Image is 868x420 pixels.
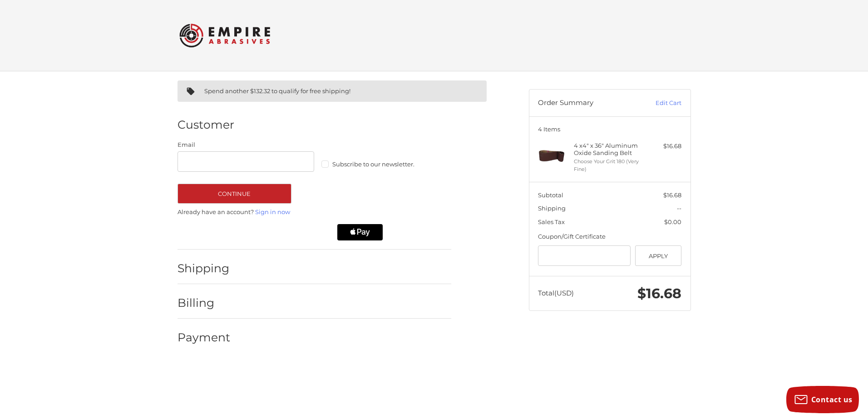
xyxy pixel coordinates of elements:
span: Spend another $132.32 to qualify for free shipping! [204,87,350,95]
button: Apply [635,245,682,266]
div: Coupon/Gift Certificate [538,232,681,241]
span: -- [677,205,681,212]
div: $16.68 [646,142,681,151]
span: Subtotal [538,191,563,199]
h2: Billing [178,296,231,310]
h4: 4 x 4" x 36" Aluminum Oxide Sanding Belt [574,142,643,157]
span: $16.68 [637,285,681,302]
span: Total (USD) [538,289,574,297]
h3: Order Summary [538,99,636,108]
h2: Customer [178,118,234,132]
button: Continue [178,184,291,204]
span: Shipping [538,205,566,212]
span: Sales Tax [538,218,565,225]
a: Sign in now [255,208,290,215]
button: Contact us [786,386,859,413]
span: $0.00 [664,218,681,225]
span: Subscribe to our newsletter. [332,160,414,168]
span: $16.68 [663,191,681,199]
h3: 4 Items [538,125,681,133]
iframe: PayPal-paypal [174,224,247,240]
h2: Payment [178,330,231,345]
input: Gift Certificate or Coupon Code [538,245,631,266]
label: Email [178,140,315,150]
li: Choose Your Grit 180 (Very Fine) [574,158,643,173]
h2: Shipping [178,261,231,275]
p: Already have an account? [178,208,451,217]
a: Edit Cart [636,99,681,108]
img: Empire Abrasives [179,18,270,53]
span: Contact us [811,395,853,405]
